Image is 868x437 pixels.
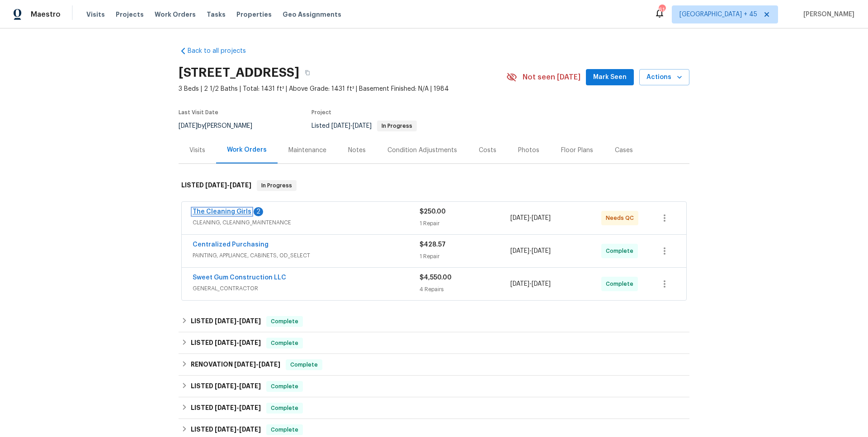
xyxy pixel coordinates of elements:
[518,146,539,155] div: Photos
[287,360,321,369] span: Complete
[378,123,416,129] span: In Progress
[193,251,420,260] span: PAINTING, APPLIANCE, CABINETS, OD_SELECT
[215,318,261,324] span: -
[239,339,261,346] span: [DATE]
[420,242,446,248] span: $428.57
[659,5,665,14] div: 614
[179,121,263,131] div: by [PERSON_NAME]
[116,10,144,19] span: Projects
[179,397,689,419] div: LISTED [DATE]-[DATE]Complete
[639,69,689,86] button: Actions
[215,339,236,346] span: [DATE]
[193,209,251,215] a: The Cleaning Girls
[606,279,637,288] span: Complete
[215,404,261,411] span: -
[86,10,105,19] span: Visits
[215,383,236,389] span: [DATE]
[510,215,529,221] span: [DATE]
[510,281,529,287] span: [DATE]
[179,46,265,56] a: Back to all projects
[258,181,296,190] span: In Progress
[532,248,551,254] span: [DATE]
[236,10,272,19] span: Properties
[267,404,302,413] span: Complete
[283,10,341,19] span: Geo Assignments
[267,317,302,326] span: Complete
[353,123,372,129] span: [DATE]
[193,218,420,227] span: CLEANING, CLEANING_MAINTENANCE
[606,246,637,256] span: Complete
[510,214,551,223] span: -
[179,68,299,77] h2: [STREET_ADDRESS]
[420,209,446,215] span: $250.00
[311,123,417,129] span: Listed
[510,246,551,256] span: -
[593,72,627,83] span: Mark Seen
[606,214,637,223] span: Needs QC
[259,361,280,367] span: [DATE]
[205,182,227,188] span: [DATE]
[800,10,854,19] span: [PERSON_NAME]
[31,10,61,19] span: Maestro
[532,281,551,287] span: [DATE]
[420,219,510,228] div: 1 Repair
[420,285,510,294] div: 4 Repairs
[234,361,256,367] span: [DATE]
[230,182,251,188] span: [DATE]
[193,242,269,248] a: Centralized Purchasing
[348,146,366,155] div: Notes
[234,361,280,367] span: -
[331,123,350,129] span: [DATE]
[267,382,302,391] span: Complete
[179,110,218,115] span: Last Visit Date
[227,145,267,154] div: Work Orders
[239,404,261,411] span: [DATE]
[215,339,261,346] span: -
[215,426,261,432] span: -
[479,146,496,155] div: Costs
[311,110,331,115] span: Project
[191,381,261,392] h6: LISTED
[239,426,261,432] span: [DATE]
[267,425,302,434] span: Complete
[193,274,286,281] a: Sweet Gum Construction LLC
[205,182,251,188] span: -
[179,84,506,93] span: 3 Beds | 2 1/2 Baths | Total: 1431 ft² | Above Grade: 1431 ft² | Basement Finished: N/A | 1984
[179,376,689,397] div: LISTED [DATE]-[DATE]Complete
[532,215,551,221] span: [DATE]
[189,146,205,155] div: Visits
[215,383,261,389] span: -
[179,171,689,200] div: LISTED [DATE]-[DATE]In Progress
[586,69,634,86] button: Mark Seen
[561,146,593,155] div: Floor Plans
[420,274,452,281] span: $4,550.00
[239,383,261,389] span: [DATE]
[179,354,689,376] div: RENOVATION [DATE]-[DATE]Complete
[155,10,196,19] span: Work Orders
[215,318,236,324] span: [DATE]
[510,248,529,254] span: [DATE]
[615,146,633,155] div: Cases
[239,318,261,324] span: [DATE]
[191,403,261,414] h6: LISTED
[193,284,420,293] span: GENERAL_CONTRACTOR
[299,65,316,81] button: Copy Address
[179,123,198,129] span: [DATE]
[215,404,236,411] span: [DATE]
[207,11,226,18] span: Tasks
[191,316,261,327] h6: LISTED
[387,146,457,155] div: Condition Adjustments
[523,73,580,82] span: Not seen [DATE]
[191,424,261,435] h6: LISTED
[288,146,326,155] div: Maintenance
[267,339,302,348] span: Complete
[215,426,236,432] span: [DATE]
[331,123,372,129] span: -
[191,359,280,370] h6: RENOVATION
[420,252,510,261] div: 1 Repair
[181,180,251,191] h6: LISTED
[179,332,689,354] div: LISTED [DATE]-[DATE]Complete
[179,311,689,332] div: LISTED [DATE]-[DATE]Complete
[191,338,261,349] h6: LISTED
[510,279,551,288] span: -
